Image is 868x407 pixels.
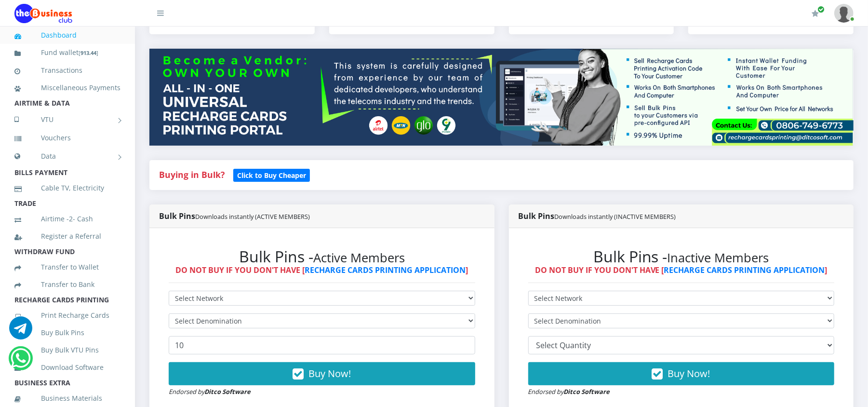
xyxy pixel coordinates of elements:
[668,249,769,266] small: Inactive Members
[14,273,120,296] a: Transfer to Bank
[14,127,120,149] a: Vouchers
[204,387,251,396] strong: Ditco Software
[834,4,854,23] img: User
[233,169,310,180] a: Click to Buy Cheaper
[195,212,310,221] small: Downloads instantly (ACTIVE MEMBERS)
[313,249,405,266] small: Active Members
[9,324,32,339] a: Chat for support
[159,211,310,221] strong: Bulk Pins
[14,24,120,46] a: Dashboard
[664,265,825,275] a: RECHARGE CARDS PRINTING APPLICATION
[14,225,120,247] a: Register a Referral
[14,339,120,361] a: Buy Bulk VTU Pins
[237,171,306,180] b: Click to Buy Cheaper
[14,177,120,199] a: Cable TV, Electricity
[14,59,120,81] a: Transactions
[535,265,828,275] strong: DO NOT BUY IF YOU DON'T HAVE [ ]
[14,144,120,168] a: Data
[14,208,120,230] a: Airtime -2- Cash
[812,10,819,17] i: Renew/Upgrade Subscription
[14,356,120,379] a: Download Software
[14,41,120,64] a: Fund wallet[913.44]
[79,49,98,56] small: [ ]
[159,169,225,180] strong: Buying in Bulk?
[169,247,475,266] h2: Bulk Pins -
[528,387,610,396] small: Endorsed by
[169,336,475,354] input: Enter Quantity
[149,49,854,145] img: multitenant_rcp.png
[169,387,251,396] small: Endorsed by
[308,367,351,380] span: Buy Now!
[305,265,466,275] a: RECHARGE CARDS PRINTING APPLICATION
[14,304,120,326] a: Print Recharge Cards
[14,322,120,344] a: Buy Bulk Pins
[528,362,835,385] button: Buy Now!
[564,387,610,396] strong: Ditco Software
[14,77,120,99] a: Miscellaneous Payments
[175,265,468,275] strong: DO NOT BUY IF YOU DON'T HAVE [ ]
[169,362,475,385] button: Buy Now!
[11,354,31,370] a: Chat for support
[528,247,835,266] h2: Bulk Pins -
[14,108,120,132] a: VTU
[14,4,72,23] img: Logo
[80,49,96,56] b: 913.44
[817,6,825,13] span: Renew/Upgrade Subscription
[519,211,676,221] strong: Bulk Pins
[14,256,120,278] a: Transfer to Wallet
[668,367,710,380] span: Buy Now!
[555,212,676,221] small: Downloads instantly (INACTIVE MEMBERS)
